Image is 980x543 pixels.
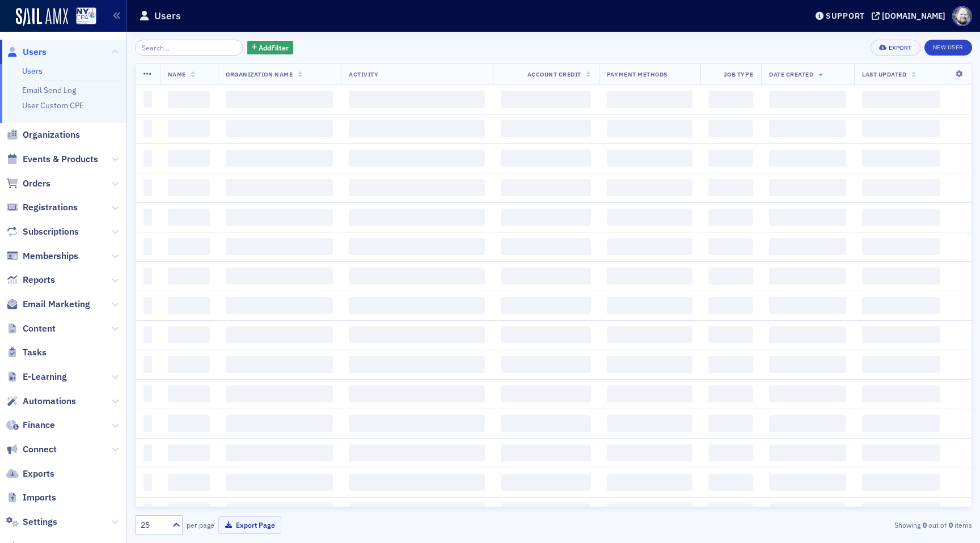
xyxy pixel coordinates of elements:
[769,415,846,432] span: ‌
[6,468,54,480] a: Exports
[154,9,181,23] h1: Users
[607,474,692,491] span: ‌
[168,474,210,491] span: ‌
[168,91,210,108] span: ‌
[6,491,56,504] a: Imports
[349,474,485,491] span: ‌
[349,385,485,402] span: ‌
[769,474,846,491] span: ‌
[168,70,186,78] span: Name
[168,415,210,432] span: ‌
[708,503,753,520] span: ‌
[501,268,591,285] span: ‌
[769,297,846,314] span: ‌
[349,356,485,373] span: ‌
[862,70,906,78] span: Last Updated
[501,474,591,491] span: ‌
[708,326,753,343] span: ‌
[769,268,846,285] span: ‌
[6,443,57,456] a: Connect
[6,177,50,190] a: Orders
[143,503,152,520] span: ‌
[6,46,47,58] a: Users
[349,91,485,108] span: ‌
[349,297,485,314] span: ‌
[501,503,591,520] span: ‌
[226,474,333,491] span: ‌
[23,226,79,238] span: Subscriptions
[226,179,333,196] span: ‌
[168,179,210,196] span: ‌
[769,179,846,196] span: ‌
[607,70,668,78] span: Payment Methods
[143,444,152,461] span: ‌
[143,120,152,137] span: ‌
[143,268,152,285] span: ‌
[23,201,78,214] span: Registrations
[871,40,920,56] button: Export
[769,91,846,108] span: ‌
[6,250,78,262] a: Memberships
[226,238,333,255] span: ‌
[6,201,78,214] a: Registrations
[23,443,57,456] span: Connect
[23,516,57,528] span: Settings
[708,297,753,314] span: ‌
[862,503,940,520] span: ‌
[349,415,485,432] span: ‌
[708,474,753,491] span: ‌
[501,179,591,196] span: ‌
[168,120,210,137] span: ‌
[501,385,591,402] span: ‌
[501,120,591,137] span: ‌
[349,268,485,285] span: ‌
[501,238,591,255] span: ‌
[226,70,293,78] span: Organization Name
[607,209,692,226] span: ‌
[226,503,333,520] span: ‌
[168,356,210,373] span: ‌
[501,356,591,373] span: ‌
[6,323,56,335] a: Content
[135,40,243,56] input: Search…
[168,209,210,226] span: ‌
[23,468,54,480] span: Exports
[22,66,43,76] a: Users
[862,474,940,491] span: ‌
[862,150,940,167] span: ‌
[23,395,76,408] span: Automations
[23,298,90,311] span: Email Marketing
[708,444,753,461] span: ‌
[23,177,50,190] span: Orders
[226,209,333,226] span: ‌
[882,11,945,21] div: [DOMAIN_NAME]
[607,326,692,343] span: ‌
[862,120,940,137] span: ‌
[708,150,753,167] span: ‌
[226,415,333,432] span: ‌
[607,91,692,108] span: ‌
[143,326,152,343] span: ‌
[23,419,55,431] span: Finance
[23,129,80,141] span: Organizations
[22,100,84,111] a: User Custom CPE
[226,268,333,285] span: ‌
[143,297,152,314] span: ‌
[769,238,846,255] span: ‌
[226,326,333,343] span: ‌
[607,297,692,314] span: ‌
[607,150,692,167] span: ‌
[607,356,692,373] span: ‌
[68,7,96,27] a: View Homepage
[862,238,940,255] span: ‌
[143,150,152,167] span: ‌
[769,120,846,137] span: ‌
[889,45,912,51] div: Export
[247,41,294,55] button: AddFilter
[862,356,940,373] span: ‌
[6,226,79,238] a: Subscriptions
[708,238,753,255] span: ‌
[226,444,333,461] span: ‌
[226,356,333,373] span: ‌
[862,268,940,285] span: ‌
